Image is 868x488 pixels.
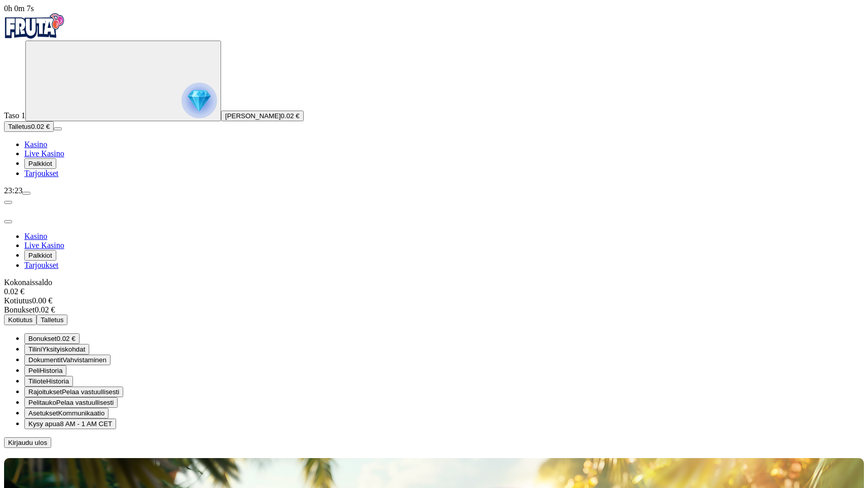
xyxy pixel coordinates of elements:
button: [PERSON_NAME]0.02 € [221,111,304,121]
span: 8 AM - 1 AM CET [60,420,112,428]
button: Kirjaudu ulos [4,437,51,448]
span: Historia [46,377,69,385]
span: Pelaa vastuullisesti [56,399,114,406]
a: Tarjoukset [24,169,58,178]
span: Yksityiskohdat [42,345,85,353]
nav: Main menu [4,232,864,270]
span: [PERSON_NAME] [225,112,281,120]
span: Palkkiot [28,252,52,259]
span: Tilini [28,345,42,353]
a: Live Kasino [24,149,64,158]
button: limits iconRajoituksetPelaa vastuullisesti [24,387,123,397]
button: smiley iconBonukset0.02 € [24,333,80,344]
span: Vahvistaminen [62,356,106,364]
span: Bonukset [4,305,34,314]
span: Tiliote [28,377,46,385]
span: Kommunikaatio [58,409,105,417]
button: Talletus [37,315,67,325]
button: chevron-left icon [4,201,12,204]
button: Kotiutus [4,315,37,325]
span: Taso 1 [4,111,25,120]
img: Fruta [4,13,65,39]
span: 23:23 [4,186,22,195]
span: 0.02 € [281,112,300,120]
nav: Main menu [4,140,864,178]
span: Bonukset [28,335,57,342]
button: menu [22,192,30,195]
button: info iconAsetuksetKommunikaatio [24,408,108,419]
nav: Primary [4,13,864,178]
button: user iconTiliniYksityiskohdat [24,344,89,355]
span: Pelaa vastuullisesti [62,388,119,396]
a: Live Kasino [24,241,64,250]
span: Dokumentit [28,356,62,364]
span: Historia [40,367,62,374]
span: Asetukset [28,409,58,417]
button: reward progress [25,41,221,121]
button: clock iconPelitaukoPelaa vastuullisesti [24,397,118,408]
span: Pelitauko [28,399,56,406]
span: Peli [28,367,40,374]
a: Kasino [24,140,47,149]
span: 0.02 € [31,123,50,130]
a: Tarjoukset [24,261,58,269]
span: user session time [4,4,34,13]
div: Kokonaissaldo [4,278,864,296]
a: Kasino [24,232,47,240]
a: Fruta [4,31,65,40]
div: 0.00 € [4,296,864,305]
button: 777 iconPeliHistoria [24,365,66,376]
span: 0.02 € [57,335,76,342]
button: Talletusplus icon0.02 € [4,121,54,132]
span: Rajoitukset [28,388,62,396]
span: Kotiutus [4,296,32,305]
span: Talletus [41,316,63,324]
div: 0.02 € [4,287,864,296]
span: Kirjaudu ulos [8,439,47,446]
button: Palkkiot [24,158,56,169]
button: Palkkiot [24,250,56,261]
button: credit-card iconTilioteHistoria [24,376,73,387]
button: close [4,220,12,223]
span: Palkkiot [28,160,52,167]
button: menu [54,127,62,130]
span: Kotiutus [8,316,32,324]
button: chat iconKysy apua8 AM - 1 AM CET [24,419,116,429]
img: reward progress [182,83,217,118]
span: Kysy apua [28,420,60,428]
button: doc iconDokumentitVahvistaminen [24,355,111,365]
div: 0.02 € [4,305,864,315]
span: Talletus [8,123,31,130]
